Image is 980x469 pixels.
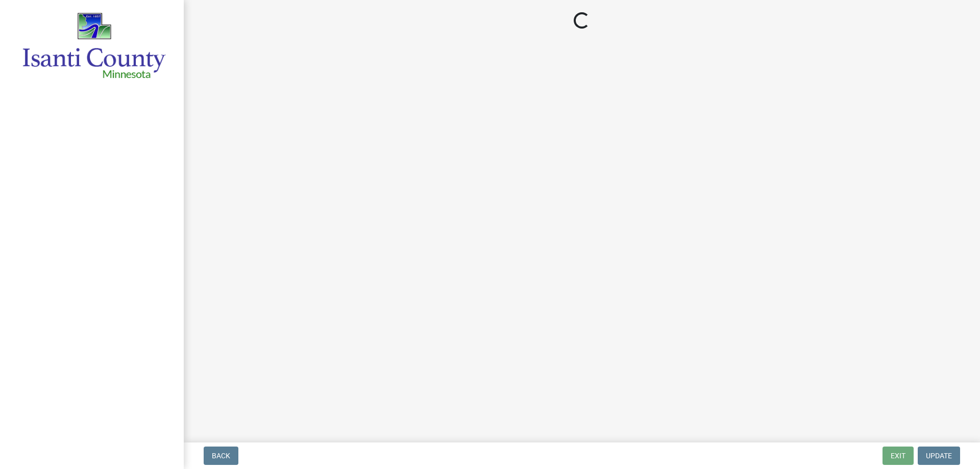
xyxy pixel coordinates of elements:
[212,452,230,460] span: Back
[20,11,167,81] img: Isanti County, Minnesota
[918,447,960,465] button: Update
[204,447,238,465] button: Back
[883,447,914,465] button: Exit
[926,452,952,460] span: Update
